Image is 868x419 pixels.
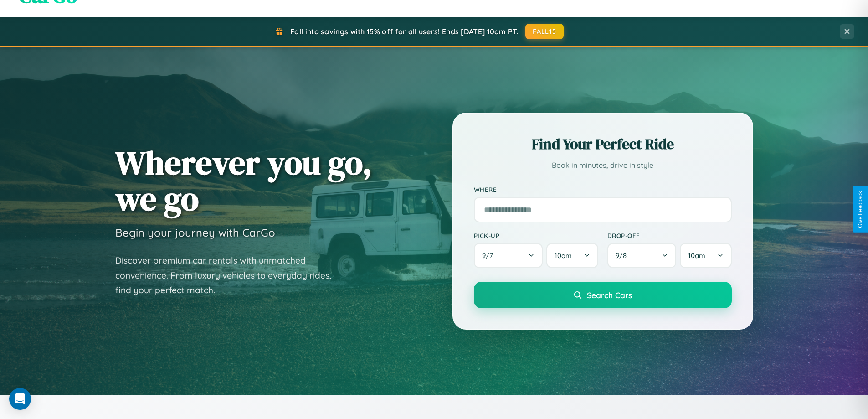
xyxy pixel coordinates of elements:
div: Open Intercom Messenger [9,388,31,410]
h3: Begin your journey with CarGo [115,226,275,239]
button: Search Cars [474,282,732,308]
label: Pick-up [474,232,598,239]
span: 9 / 8 [616,251,631,260]
button: 9/7 [474,243,543,268]
button: 10am [546,243,598,268]
button: 9/8 [607,243,677,268]
span: 9 / 7 [482,251,498,260]
label: Where [474,186,732,193]
div: Give Feedback [857,191,863,228]
span: Search Cars [587,290,632,300]
h1: Wherever you go, we go [115,145,372,217]
span: 10am [688,251,705,260]
label: Drop-off [607,232,732,239]
button: 10am [680,243,731,268]
p: Discover premium car rentals with unmatched convenience. From luxury vehicles to everyday rides, ... [115,253,343,298]
h2: Find Your Perfect Ride [474,134,732,154]
p: Book in minutes, drive in style [474,159,732,172]
span: 10am [555,251,572,260]
span: Fall into savings with 15% off for all users! Ends [DATE] 10am PT. [290,27,519,36]
button: FALL15 [525,24,564,39]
